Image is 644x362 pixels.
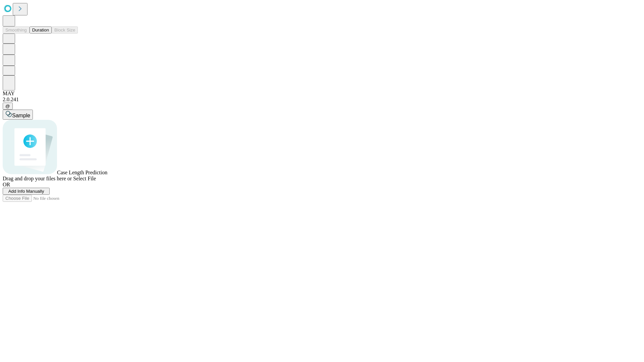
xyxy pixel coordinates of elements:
[3,110,33,120] button: Sample
[3,26,30,34] button: Smoothing
[12,113,30,118] span: Sample
[8,189,44,194] span: Add Info Manually
[5,104,10,109] span: @
[73,176,96,181] span: Select File
[3,103,13,110] button: @
[52,26,78,34] button: Block Size
[3,182,10,187] span: OR
[3,188,50,195] button: Add Info Manually
[30,26,52,34] button: Duration
[3,90,641,97] div: MAY
[3,97,641,103] div: 2.0.241
[57,170,107,175] span: Case Length Prediction
[3,176,72,181] span: Drag and drop your files here or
